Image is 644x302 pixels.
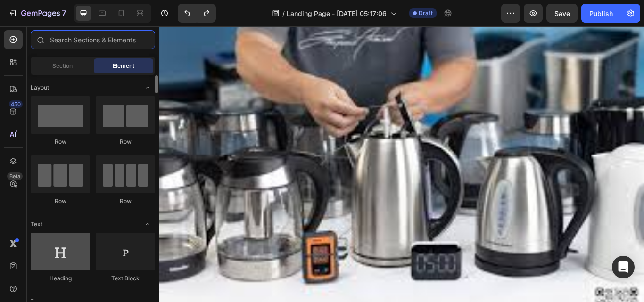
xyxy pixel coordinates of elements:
[31,274,90,283] div: Heading
[96,197,155,205] div: Row
[140,217,155,232] span: Toggle open
[31,83,49,92] span: Layout
[52,62,73,70] span: Section
[287,8,387,18] span: Landing Page - [DATE] 05:17:06
[31,30,155,49] input: Search Sections & Elements
[7,172,23,180] div: Beta
[31,138,90,146] div: Row
[4,4,70,23] button: 7
[554,9,570,17] span: Save
[159,26,644,302] iframe: Design area
[419,9,433,17] span: Draft
[178,4,216,23] div: Undo/Redo
[62,8,66,19] p: 7
[612,256,635,278] div: Open Intercom Messenger
[546,4,578,23] button: Save
[96,274,155,283] div: Text Block
[31,197,90,205] div: Row
[282,8,285,18] span: /
[581,4,621,23] button: Publish
[96,138,155,146] div: Row
[113,62,134,70] span: Element
[31,220,42,229] span: Text
[9,100,23,108] div: 450
[140,80,155,95] span: Toggle open
[589,8,613,18] div: Publish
